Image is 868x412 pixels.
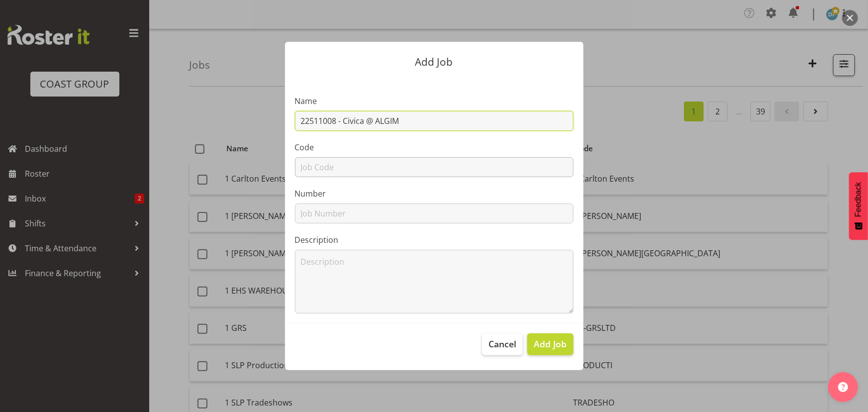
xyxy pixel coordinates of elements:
span: Cancel [488,337,516,350]
button: Add Job [527,333,573,355]
input: Job Code [295,157,574,177]
img: help-xxl-2.png [838,382,848,392]
label: Number [295,188,574,200]
p: Add Job [295,57,574,67]
button: Cancel [482,333,523,355]
button: Feedback - Show survey [849,172,868,240]
label: Code [295,141,574,153]
label: Name [295,95,574,107]
label: Description [295,234,574,246]
input: Job Number [295,204,574,223]
input: Job Name [295,111,574,131]
span: Feedback [854,182,863,217]
span: Add Job [534,337,567,350]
